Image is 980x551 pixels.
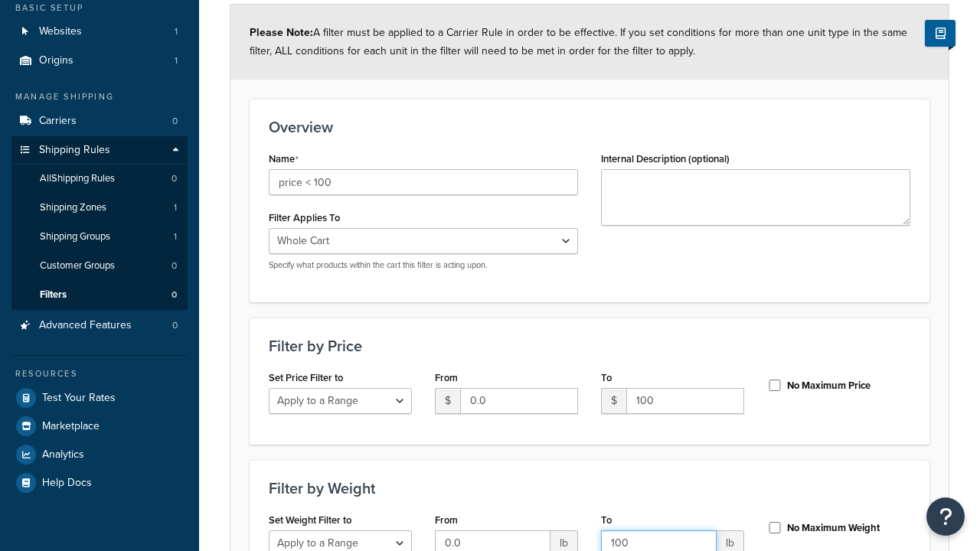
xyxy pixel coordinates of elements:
span: 0 [172,115,178,128]
span: 0 [172,319,178,332]
div: Basic Setup [11,2,188,15]
span: 0 [171,289,177,302]
p: Specify what products within the cart this filter is acting upon. [269,259,578,271]
span: $ [601,388,626,414]
label: No Maximum Price [787,379,871,393]
a: Customer Groups0 [11,252,188,280]
button: Open Resource Center [926,497,965,536]
span: 0 [171,172,177,185]
a: Advanced Features0 [11,311,188,340]
label: From [435,372,458,383]
span: Customer Groups [40,259,115,272]
button: Show Help Docs [925,20,955,47]
a: Carriers0 [11,107,188,135]
span: A filter must be applied to a Carrier Rule in order to be effective. If you set conditions for mo... [250,24,907,59]
span: 1 [175,54,178,67]
a: Help Docs [11,469,188,497]
span: Origins [39,54,73,67]
label: To [601,372,612,383]
li: Origins [11,47,188,75]
div: Resources [11,367,188,380]
h3: Overview [269,119,910,135]
span: Shipping Rules [39,144,110,157]
li: Shipping Rules [11,136,188,311]
span: Shipping Zones [40,201,106,214]
a: Shipping Zones1 [11,194,188,222]
span: 1 [174,230,177,243]
span: 1 [174,201,177,214]
span: Marketplace [42,420,100,433]
label: Name [269,153,299,165]
span: Shipping Groups [40,230,110,243]
a: Analytics [11,441,188,468]
a: AllShipping Rules0 [11,165,188,193]
a: Origins1 [11,47,188,75]
span: 0 [171,259,177,272]
a: Marketplace [11,412,188,440]
a: Filters0 [11,281,188,309]
li: Customer Groups [11,252,188,280]
li: Websites [11,18,188,46]
label: From [435,514,458,526]
strong: Please Note: [250,24,313,41]
a: Test Your Rates [11,384,188,412]
span: Websites [39,25,82,38]
span: Filters [40,289,67,302]
span: Analytics [42,448,84,461]
li: Filters [11,281,188,309]
label: Set Price Filter to [269,372,343,383]
label: Internal Description (optional) [601,153,730,165]
a: Websites1 [11,18,188,46]
span: 1 [175,25,178,38]
h3: Filter by Price [269,337,910,354]
label: Filter Applies To [269,212,340,223]
li: Shipping Zones [11,194,188,222]
span: Test Your Rates [42,392,116,405]
a: Shipping Rules [11,136,188,165]
li: Carriers [11,107,188,135]
li: Advanced Features [11,311,188,340]
label: To [601,514,612,526]
span: Help Docs [42,477,92,490]
span: $ [435,388,460,414]
a: Shipping Groups1 [11,223,188,251]
label: Set Weight Filter to [269,514,351,526]
span: Advanced Features [39,319,132,332]
div: Manage Shipping [11,90,188,103]
span: Carriers [39,115,77,128]
li: Shipping Groups [11,223,188,251]
span: All Shipping Rules [40,172,115,185]
label: No Maximum Weight [787,521,880,535]
h3: Filter by Weight [269,480,910,497]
